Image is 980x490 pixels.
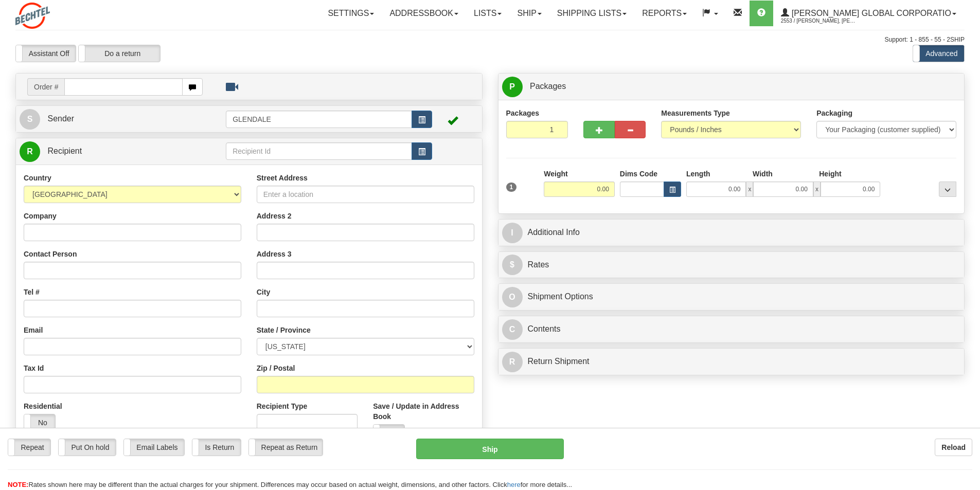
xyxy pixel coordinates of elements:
[47,114,74,123] span: Sender
[373,425,404,441] label: No
[24,173,51,183] label: Country
[789,9,951,17] span: [PERSON_NAME] Global Corporatio
[506,108,540,118] label: Packages
[913,45,964,62] label: Advanced
[530,82,566,90] span: Packages
[373,401,474,422] label: Save / Update in Address Book
[226,111,412,128] input: Sender Id
[27,78,64,96] span: Order #
[509,1,549,26] a: Ship
[416,439,564,459] button: Ship
[502,287,523,307] span: O
[506,183,517,192] span: 1
[257,186,474,203] input: Enter a location
[20,108,226,130] a: S Sender
[502,286,961,307] a: OShipment Options
[502,223,523,243] span: I
[79,45,160,62] label: Do a return
[502,319,523,340] span: C
[24,325,43,335] label: Email
[502,77,523,97] span: P
[320,1,382,26] a: Settings
[257,363,295,373] label: Zip / Postal
[20,141,203,162] a: R Recipient
[466,1,509,26] a: Lists
[935,439,972,456] button: Reload
[544,169,567,179] label: Weight
[507,481,521,488] a: here
[257,173,308,183] label: Street Address
[15,35,965,44] div: Support: 1 - 855 - 55 - 2SHIP
[634,1,694,26] a: Reports
[16,45,76,62] label: Assistant Off
[502,351,961,372] a: RReturn Shipment
[773,1,964,26] a: [PERSON_NAME] Global Corporatio 2553 / [PERSON_NAME], [PERSON_NAME]
[939,182,956,197] div: ...
[382,1,466,26] a: Addressbook
[257,401,308,411] label: Recipient Type
[753,169,773,179] label: Width
[20,141,40,162] span: R
[20,109,40,130] span: S
[502,352,523,372] span: R
[192,439,241,456] label: Is Return
[257,287,270,297] label: City
[686,169,710,179] label: Length
[24,414,55,431] label: No
[813,182,821,197] span: x
[502,255,961,276] a: $Rates
[24,211,57,221] label: Company
[249,439,323,456] label: Repeat as Return
[502,319,961,340] a: CContents
[24,401,62,411] label: Residential
[502,76,961,97] a: P Packages
[620,169,657,179] label: Dims Code
[781,16,858,26] span: 2553 / [PERSON_NAME], [PERSON_NAME]
[8,481,28,488] span: NOTE:
[257,249,292,259] label: Address 3
[816,108,852,118] label: Packaging
[549,1,634,26] a: Shipping lists
[941,443,966,451] b: Reload
[956,192,979,297] iframe: chat widget
[257,325,311,335] label: State / Province
[502,222,961,243] a: IAdditional Info
[226,142,412,160] input: Recipient Id
[124,439,184,456] label: Email Labels
[15,3,50,29] img: logo2553.jpg
[24,287,40,297] label: Tel #
[24,363,44,373] label: Tax Id
[661,108,730,118] label: Measurements Type
[59,439,116,456] label: Put On hold
[47,147,82,155] span: Recipient
[257,211,292,221] label: Address 2
[746,182,753,197] span: x
[502,255,523,275] span: $
[8,439,50,456] label: Repeat
[24,249,77,259] label: Contact Person
[819,169,842,179] label: Height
